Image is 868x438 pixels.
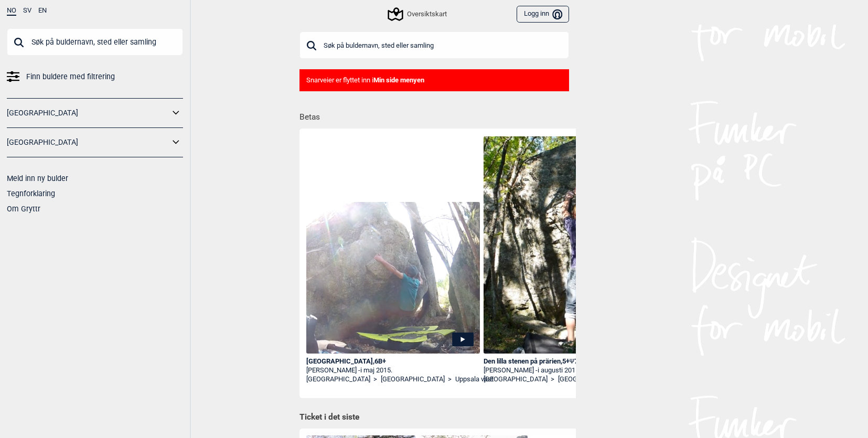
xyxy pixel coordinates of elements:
[7,28,183,56] input: Søk på buldernavn, sted eller samling
[306,357,480,366] div: [GEOGRAPHIC_DATA] , 6B+
[517,6,569,23] button: Logg inn
[7,105,169,121] a: [GEOGRAPHIC_DATA]
[570,357,574,365] span: Ψ
[373,375,377,384] span: >
[455,375,494,384] a: Uppsala väst
[484,375,548,384] a: [GEOGRAPHIC_DATA]
[373,76,424,84] b: Min side menyen
[484,366,658,375] div: [PERSON_NAME] -
[38,7,47,15] button: EN
[306,366,480,375] div: [PERSON_NAME] -
[299,69,569,92] div: Snarveier er flyttet inn i
[484,357,658,366] div: Den lilla stenen på prärien , 5+ 7A
[7,174,68,183] a: Meld inn ny bulder
[306,375,370,384] a: [GEOGRAPHIC_DATA]
[299,31,569,59] input: Søk på buldernavn, sted eller samling
[484,136,658,354] img: Henric pa Den lilla stenen pa prarien
[381,375,445,384] a: [GEOGRAPHIC_DATA]
[306,202,480,354] img: Logan pa Blasningen
[299,412,569,423] h1: Ticket i det siste
[558,375,622,384] a: [GEOGRAPHIC_DATA]
[7,189,55,198] a: Tegnforklaring
[7,205,40,213] a: Om Gryttr
[389,8,447,20] div: Oversiktskart
[538,366,581,374] span: i augusti 2011.
[7,69,183,84] a: Finn buldere med filtrering
[7,135,169,150] a: [GEOGRAPHIC_DATA]
[360,366,392,374] span: i maj 2015.
[551,375,554,384] span: >
[7,7,16,16] button: NO
[23,7,31,15] button: SV
[448,375,452,384] span: >
[26,69,115,84] span: Finn buldere med filtrering
[299,105,576,123] h1: Betas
